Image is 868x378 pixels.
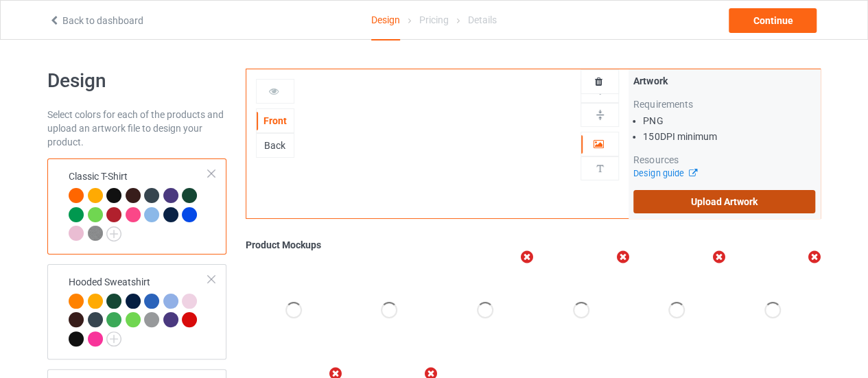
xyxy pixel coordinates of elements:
div: Resources [633,153,815,167]
i: Remove mockup [519,250,536,264]
img: svg+xml;base64,PD94bWwgdmVyc2lvbj0iMS4wIiBlbmNvZGluZz0iVVRGLTgiPz4KPHN2ZyB3aWR0aD0iMjJweCIgaGVpZ2... [106,226,121,241]
img: heather_texture.png [88,226,103,241]
a: Design guide [633,168,696,178]
div: Hooded Sweatshirt [69,275,209,346]
img: svg+xml;base64,PD94bWwgdmVyc2lvbj0iMS4wIiBlbmNvZGluZz0iVVRGLTgiPz4KPHN2ZyB3aWR0aD0iMjJweCIgaGVpZ2... [106,331,121,346]
div: Classic T-Shirt [69,169,209,240]
div: Artwork [633,74,815,88]
div: Classic T-Shirt [47,158,226,255]
div: Details [468,1,497,39]
div: Product Mockups [246,238,821,252]
div: Back [257,139,294,152]
li: 150 DPI minimum [643,130,815,143]
a: Back to dashboard [49,15,143,26]
i: Remove mockup [710,250,727,264]
div: Hooded Sweatshirt [47,264,226,360]
div: Pricing [419,1,449,39]
div: Continue [729,8,817,33]
div: Requirements [633,97,815,111]
div: Select colors for each of the products and upload an artwork file to design your product. [47,108,226,149]
i: Remove mockup [806,250,823,264]
li: PNG [643,114,815,128]
i: Remove mockup [614,250,631,264]
label: Upload Artwork [633,190,815,213]
img: svg%3E%0A [594,108,607,121]
h1: Design [47,69,226,93]
div: Design [371,1,400,40]
img: svg%3E%0A [594,162,607,175]
div: Front [257,114,294,128]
